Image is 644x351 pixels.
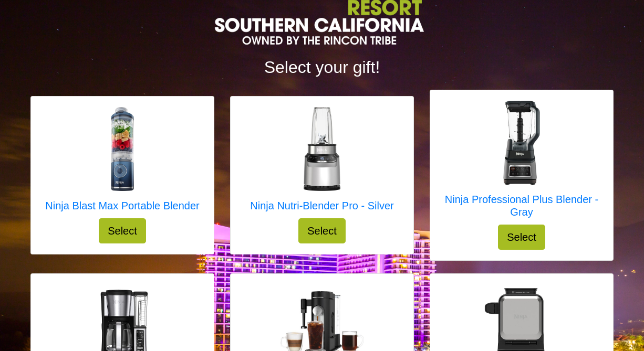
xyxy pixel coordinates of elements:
a: Ninja Professional Plus Blender - Gray Ninja Professional Plus Blender - Gray [441,101,603,225]
button: Select [498,225,545,250]
h2: Select your gift! [30,57,614,77]
a: Ninja Blast Max Portable Blender Ninja Blast Max Portable Blender [45,107,199,218]
img: Ninja Blast Max Portable Blender [80,107,164,191]
img: Ninja Professional Plus Blender - Gray [480,101,564,185]
button: Select [298,218,346,243]
button: Select [99,218,146,243]
h5: Ninja Professional Plus Blender - Gray [441,193,603,218]
h5: Ninja Nutri-Blender Pro - Silver [250,199,393,212]
img: Ninja Nutri-Blender Pro - Silver [280,107,364,191]
a: Ninja Nutri-Blender Pro - Silver Ninja Nutri-Blender Pro - Silver [250,107,393,218]
h5: Ninja Blast Max Portable Blender [45,199,199,212]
